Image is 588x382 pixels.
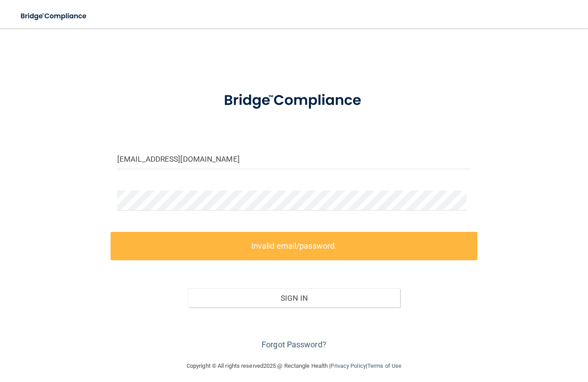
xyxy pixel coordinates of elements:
[330,362,366,369] a: Privacy Policy
[132,352,456,380] div: Copyright © All rights reserved 2025 @ Rectangle Health | |
[117,149,471,169] input: Email
[13,7,95,25] img: bridge_compliance_login_screen.278c3ca4.svg
[188,288,400,308] button: Sign In
[209,82,379,119] img: bridge_compliance_login_screen.278c3ca4.svg
[262,340,326,349] a: Forgot Password?
[367,362,401,369] a: Terms of Use
[111,232,477,260] label: Invalid email/password.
